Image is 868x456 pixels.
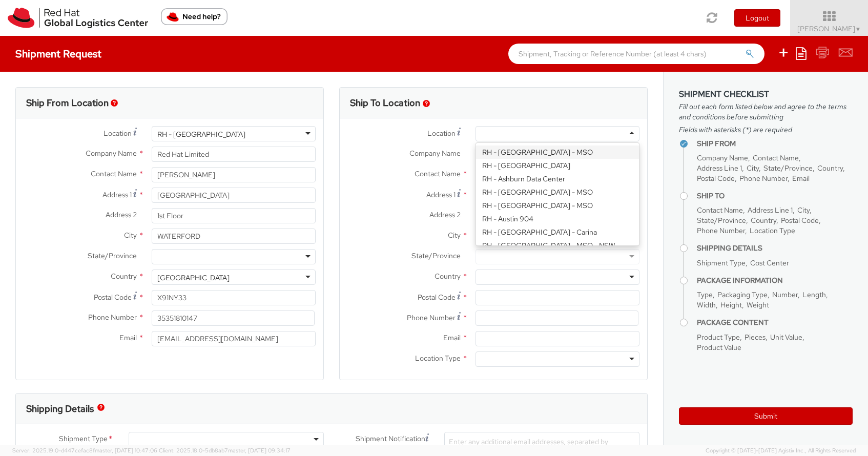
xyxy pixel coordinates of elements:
span: State/Province [697,216,746,225]
span: Server: 2025.19.0-d447cefac8f [12,447,157,454]
span: Postal Code [418,293,456,302]
div: RH - [GEOGRAPHIC_DATA] [157,129,245,139]
span: Length [802,290,826,299]
span: Address 2 [106,210,137,219]
span: Shipment Notification [356,433,425,444]
span: Phone Number [697,226,745,235]
h4: Ship From [697,140,853,148]
h4: Package Content [697,319,853,326]
span: Weight [747,300,769,309]
h4: Shipment Request [15,48,101,59]
span: City [448,231,461,240]
h3: Ship To Location [350,98,420,108]
span: Phone Number [88,313,137,322]
span: Type [697,290,713,299]
span: Location Type [415,354,461,363]
div: [GEOGRAPHIC_DATA] [157,273,230,283]
div: RH - [GEOGRAPHIC_DATA] - MSO [476,146,639,159]
span: Height [720,300,742,309]
h4: Shipping Details [697,244,853,252]
span: Location [104,129,132,138]
span: Product Type [697,333,740,342]
div: RH - [GEOGRAPHIC_DATA] [476,159,639,172]
span: Address 2 [429,210,461,219]
span: Phone Number [407,313,456,322]
span: Company Name [697,153,748,162]
input: Shipment, Tracking or Reference Number (at least 4 chars) [508,44,764,64]
h3: Ship From Location [26,98,109,108]
h4: Ship To [697,192,853,200]
span: Product Value [697,343,741,352]
div: RH - [GEOGRAPHIC_DATA] - MSO [476,199,639,212]
h4: Package Information [697,277,853,284]
span: Address 1 [426,190,456,199]
span: [PERSON_NAME] [797,24,861,33]
div: RH - [GEOGRAPHIC_DATA] - MSO - NEW [476,239,639,252]
span: Postal Code [781,216,819,225]
span: Company Name [409,149,461,158]
div: RH - Austin 904 [476,212,639,225]
span: Location [427,129,456,138]
span: Country [817,163,843,173]
span: ▼ [855,25,861,33]
span: Address 1 [102,190,132,199]
span: Phone Number [739,174,788,183]
span: Postal Code [94,293,132,302]
span: City [797,205,810,215]
div: RH - [GEOGRAPHIC_DATA] - MSO [476,185,639,199]
span: Client: 2025.18.0-5db8ab7 [159,447,291,454]
h3: Shipment Checklist [679,90,853,99]
span: Contact Name [697,205,743,215]
span: Copyright © [DATE]-[DATE] Agistix Inc., All Rights Reserved [706,447,856,455]
span: Country [751,216,776,225]
span: Shipment Type [59,433,108,445]
span: Number [772,290,798,299]
button: Logout [734,9,780,27]
span: State/Province [763,163,813,173]
span: Country [435,272,461,281]
span: Packaging Type [717,290,768,299]
span: Company Name [86,149,137,158]
span: master, [DATE] 10:47:06 [95,447,157,454]
span: Width [697,300,716,309]
span: Unit Value [770,333,802,342]
span: Contact Name [753,153,799,162]
span: Postal Code [697,174,735,183]
span: Cost Center [750,258,789,267]
button: Need help? [161,8,228,25]
span: City [124,231,137,240]
button: Submit [679,407,853,425]
span: Email [443,333,461,342]
span: Location Type [750,226,795,235]
div: RH - Ashburn Data Center [476,172,639,185]
span: Contact Name [415,169,461,178]
span: master, [DATE] 09:34:17 [228,447,291,454]
span: Email [792,174,810,183]
h3: Shipping Details [26,404,94,414]
span: Country [111,272,137,281]
span: Fields with asterisks (*) are required [679,125,853,135]
span: Pieces [745,333,766,342]
span: Fill out each form listed below and agree to the terms and conditions before submitting [679,101,853,122]
span: Shipment Type [697,258,746,267]
span: Address Line 1 [697,163,742,173]
span: Address Line 1 [748,205,793,215]
span: Email [119,333,137,342]
span: Contact Name [91,169,137,178]
div: RH - [GEOGRAPHIC_DATA] - Carina [476,225,639,239]
span: State/Province [88,251,137,260]
span: City [747,163,759,173]
img: rh-logistics-00dfa346123c4ec078e1.svg [8,8,148,28]
span: State/Province [411,251,461,260]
